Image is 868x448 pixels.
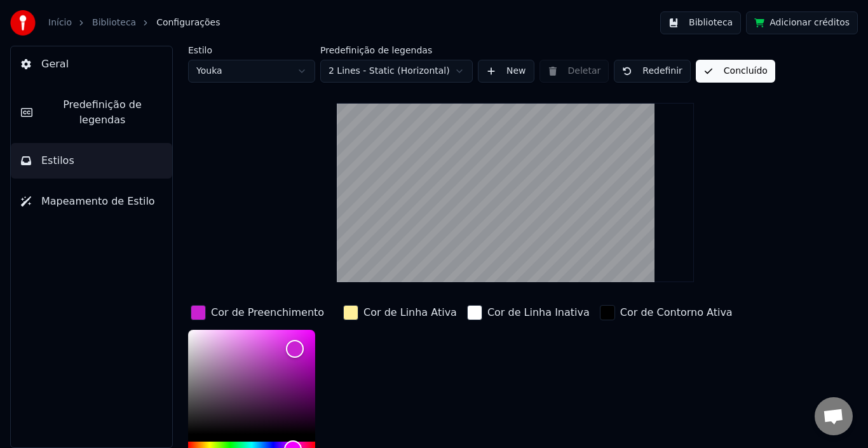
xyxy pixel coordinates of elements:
div: Cor de Contorno Ativa [620,305,733,320]
button: Cor de Linha Ativa [341,302,459,323]
button: Adicionar créditos [746,11,858,34]
button: Estilos [11,143,172,179]
label: Predefinição de legendas [320,46,473,55]
button: Predefinição de legendas [11,87,172,138]
span: Configurações [156,17,220,29]
img: youka [10,10,36,36]
label: Estilo [188,46,315,55]
button: New [478,60,534,83]
span: Estilos [41,153,74,168]
button: Biblioteca [660,11,741,34]
span: Mapeamento de Estilo [41,194,155,209]
a: Início [48,17,72,29]
button: Redefinir [614,60,691,83]
a: Bate-papo aberto [815,397,853,435]
button: Cor de Preenchimento [188,302,327,323]
span: Geral [41,57,69,72]
button: Mapeamento de Estilo [11,184,172,219]
a: Biblioteca [92,17,136,29]
nav: breadcrumb [48,17,220,29]
div: Cor de Preenchimento [211,305,324,320]
button: Cor de Contorno Ativa [597,302,735,323]
button: Concluído [696,60,775,83]
button: Geral [11,46,172,82]
button: Cor de Linha Inativa [465,302,592,323]
div: Cor de Linha Ativa [363,305,457,320]
div: Color [188,330,315,434]
div: Cor de Linha Inativa [487,305,590,320]
span: Predefinição de legendas [43,97,162,128]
